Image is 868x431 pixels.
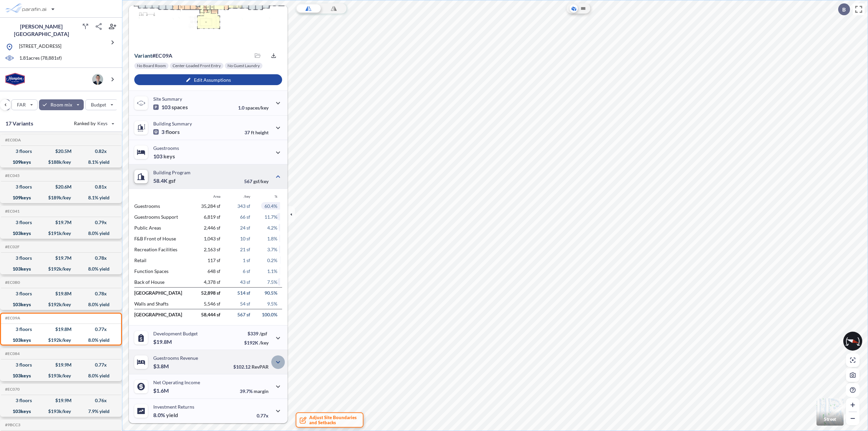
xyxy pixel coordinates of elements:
[153,338,173,345] p: $19.8M
[51,101,72,108] p: Room mix
[134,203,191,209] p: Guestrooms
[204,301,220,307] span: 5,546 sf
[134,236,191,241] p: F&B Front of House
[97,120,107,127] span: Keys
[309,415,357,425] span: Adjust Site Boundaries and Setbacks
[91,101,106,108] p: Budget
[19,55,62,62] p: 1.81 acres ( 78,881 sf)
[134,257,191,263] p: Retail
[153,331,198,336] p: Development Budget
[244,340,269,346] p: $192K
[85,99,118,110] button: Budget
[237,290,250,296] span: 514 sf
[240,236,250,241] span: 10 sf
[264,203,277,209] span: 60.4%
[153,104,188,111] p: 103
[4,387,20,392] h5: #EC070
[267,236,277,241] span: 1.8%
[204,225,220,231] span: 2,446 sf
[259,340,269,346] span: /key
[244,331,269,336] p: $339
[275,194,277,198] span: %
[172,104,188,111] span: spaces
[243,268,250,274] span: 6 sf
[204,279,220,285] span: 4,378 sf
[204,247,220,252] span: 2,163 sf
[267,279,277,285] span: 7.5%
[816,398,844,426] img: Switcher Image
[201,203,220,209] span: 35,284 sf
[4,423,20,427] h5: #9BCC3
[201,312,220,317] span: 58,444 sf
[153,96,182,102] p: Site Summary
[824,416,836,422] p: Street
[134,268,191,274] p: Function Spaces
[243,257,250,263] span: 1 sf
[267,257,277,263] span: 0.2%
[173,63,221,68] p: Center-Loaded Front Entry
[153,145,179,151] p: Guestrooms
[228,63,260,68] p: No Guest Laundry
[267,247,277,252] span: 3.7%
[245,105,269,111] span: spaces/key
[134,74,282,85] button: Edit Assumptions
[4,244,20,249] h5: #EC02F
[19,43,61,51] p: [STREET_ADDRESS]
[252,364,269,370] span: RevPAR
[153,412,178,418] p: 8.0%
[4,351,20,356] h5: #EC084
[153,129,180,135] p: 3
[267,225,277,231] span: 4.2%
[240,388,269,394] p: 39.7%
[134,225,191,231] p: Public Areas
[816,398,844,426] button: Switcher ImageStreet
[165,129,180,135] span: floors
[244,194,250,198] span: /key
[194,77,231,83] p: Edit Assumptions
[153,379,200,385] p: Net Operating Income
[208,268,220,274] span: 648 sf
[153,355,198,361] p: Guestrooms Revenue
[153,177,176,184] p: 58.4K
[237,203,250,209] span: 343 sf
[267,301,277,307] span: 9.5%
[134,52,172,59] p: # ec09a
[208,257,220,263] span: 117 sf
[254,388,269,394] span: margin
[204,214,220,220] span: 6,819 sf
[134,247,191,252] p: Recreation Facilities
[11,99,38,110] button: FAR
[68,118,119,129] button: Ranked by Keys
[240,214,250,220] span: 66 sf
[251,130,254,135] span: ft
[163,153,175,160] span: keys
[153,363,170,370] p: $3.8M
[233,364,269,370] p: $102.12
[5,23,77,38] p: [PERSON_NAME][GEOGRAPHIC_DATA]
[137,63,166,68] p: No Board Room
[4,316,20,320] h5: #EC09A
[169,177,176,184] span: gsf
[579,4,587,13] button: Site Plan
[253,178,269,184] span: gsf/key
[259,331,267,336] span: /gsf
[4,173,20,178] h5: #EC045
[244,130,269,135] p: 37
[153,387,170,394] p: $1.6M
[153,121,192,126] p: Building Summary
[213,194,220,198] span: Area
[153,153,175,160] p: 103
[17,101,26,108] p: FAR
[134,301,191,307] p: Walls and Shafts
[153,170,191,175] p: Building Program
[240,301,250,307] span: 54 sf
[134,214,191,220] p: Guestrooms Support
[237,312,250,317] span: 567 sf
[570,4,578,13] button: Aerial View
[267,268,277,274] span: 1.1%
[5,119,33,128] p: 17 Variants
[134,290,191,296] p: [GEOGRAPHIC_DATA]
[201,290,220,296] span: 52,898 sf
[244,178,269,184] p: 567
[238,105,269,111] p: 1.0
